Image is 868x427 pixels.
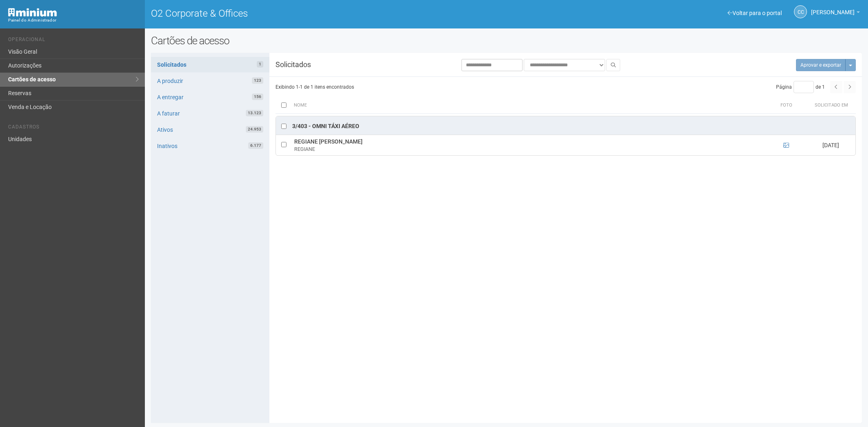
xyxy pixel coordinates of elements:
[151,8,501,19] h1: O2 Corporate & Offices
[811,1,855,15] span: Camila Catarina Lima
[766,97,807,113] th: Foto
[275,84,354,90] span: Exibindo 1-1 de 1 itens encontrados
[151,89,269,105] a: A entregar156
[8,124,139,133] li: Cadastros
[794,5,807,18] a: CC
[151,57,269,72] a: Solicitados1
[257,61,263,68] span: 1
[8,17,139,24] div: Painel do Administrador
[151,138,269,154] a: Inativos6.177
[246,126,263,133] span: 24.953
[822,142,839,148] span: [DATE]
[151,35,862,47] h2: Cartões de acesso
[294,146,764,153] div: REGIANE
[151,73,269,89] a: A produzir123
[292,135,766,155] td: REGIANE [PERSON_NAME]
[151,106,269,121] a: A faturar13.123
[269,61,368,68] h3: Solicitados
[151,122,269,137] a: Ativos24.953
[815,102,848,108] span: Solicitado em
[8,8,57,17] img: Minium
[252,94,263,100] span: 156
[246,110,263,116] span: 13.123
[252,77,263,84] span: 123
[292,97,766,113] th: Nome
[292,122,359,131] div: 3/403 - OMNI TÁXI AÉREO
[248,142,263,149] span: 6.177
[728,10,782,16] a: Voltar para o portal
[776,84,825,90] span: Página de 1
[811,10,860,17] a: [PERSON_NAME]
[8,37,139,45] li: Operacional
[783,142,789,148] a: Ver foto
